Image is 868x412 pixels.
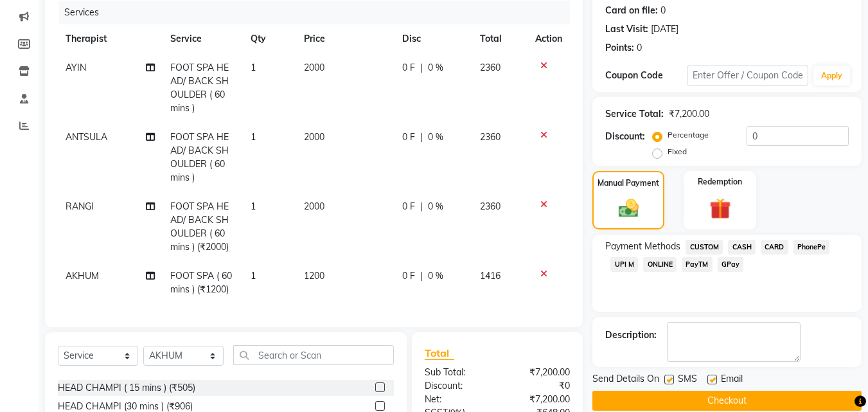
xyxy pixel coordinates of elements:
[605,41,634,55] div: Points:
[605,328,657,342] div: Description:
[428,269,443,283] span: 0 %
[682,257,713,272] span: PayTM
[58,381,195,395] div: HEAD CHAMPI ( 15 mins ) (₹505)
[793,240,830,255] span: PhonePe
[420,61,423,75] span: |
[420,130,423,144] span: |
[163,24,243,53] th: Service
[610,257,638,272] span: UPI M
[612,197,645,220] img: _cash.svg
[296,24,394,53] th: Price
[251,131,256,143] span: 1
[59,1,580,24] div: Services
[66,62,86,73] span: AYIN
[497,366,580,379] div: ₹7,200.00
[605,22,648,36] div: Last Visit:
[605,107,664,121] div: Service Total:
[402,61,415,75] span: 0 F
[415,393,497,406] div: Net:
[402,200,415,213] span: 0 F
[304,270,324,282] span: 1200
[394,24,473,53] th: Disc
[233,345,394,365] input: Search or Scan
[480,201,500,212] span: 2360
[425,346,454,360] span: Total
[605,4,658,17] div: Card on file:
[480,131,500,143] span: 2360
[698,176,742,188] label: Redemption
[598,177,659,189] label: Manual Payment
[66,131,107,143] span: ANTSULA
[428,200,443,213] span: 0 %
[592,391,862,411] button: Checkout
[402,269,415,283] span: 0 F
[718,257,744,272] span: GPay
[605,69,686,82] div: Coupon Code
[728,240,756,255] span: CASH
[170,62,229,114] span: FOOT SPA HEAD/ BACK SHOULDER ( 60 mins )
[170,201,229,253] span: FOOT SPA HEAD/ BACK SHOULDER ( 60 mins ) (₹2000)
[251,201,256,212] span: 1
[678,372,697,388] span: SMS
[58,24,163,53] th: Therapist
[637,41,642,55] div: 0
[651,22,678,36] div: [DATE]
[304,62,324,73] span: 2000
[428,61,443,75] span: 0 %
[66,270,99,282] span: AKHUM
[668,146,687,157] label: Fixed
[813,66,850,85] button: Apply
[415,379,497,393] div: Discount:
[170,270,232,295] span: FOOT SPA ( 60 mins ) (₹1200)
[721,372,743,388] span: Email
[497,393,580,406] div: ₹7,200.00
[497,379,580,393] div: ₹0
[170,131,229,183] span: FOOT SPA HEAD/ BACK SHOULDER ( 60 mins )
[703,195,738,222] img: _gift.svg
[605,130,645,143] div: Discount:
[686,240,723,255] span: CUSTOM
[428,130,443,144] span: 0 %
[592,372,659,388] span: Send Details On
[66,201,94,212] span: RANGI
[687,66,808,85] input: Enter Offer / Coupon Code
[472,24,527,53] th: Total
[415,366,497,379] div: Sub Total:
[668,129,709,141] label: Percentage
[527,24,570,53] th: Action
[420,200,423,213] span: |
[304,201,324,212] span: 2000
[605,240,680,253] span: Payment Methods
[304,131,324,143] span: 2000
[480,62,500,73] span: 2360
[643,257,677,272] span: ONLINE
[402,130,415,144] span: 0 F
[420,269,423,283] span: |
[669,107,709,121] div: ₹7,200.00
[660,4,666,17] div: 0
[761,240,788,255] span: CARD
[251,62,256,73] span: 1
[243,24,296,53] th: Qty
[251,270,256,282] span: 1
[480,270,500,282] span: 1416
